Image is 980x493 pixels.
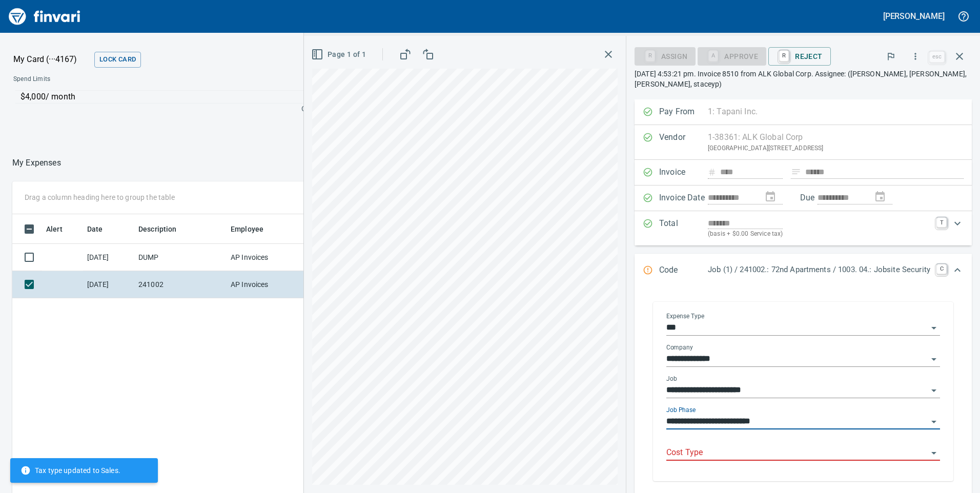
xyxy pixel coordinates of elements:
[927,44,972,69] span: Close invoice
[666,344,693,351] label: Company
[138,223,177,235] span: Description
[936,264,947,274] a: C
[635,211,972,245] div: Expand
[87,223,116,235] span: Date
[659,217,708,239] p: Total
[779,50,789,61] a: R
[666,407,696,413] label: Job Phase
[21,91,342,103] p: $4,000 / month
[904,45,927,68] button: More
[21,465,120,476] span: Tax type updated to Sales.
[13,74,198,85] span: Spend Limits
[777,48,822,65] span: Reject
[134,244,227,271] td: DUMP
[313,48,366,61] span: Page 1 of 1
[929,51,945,63] a: esc
[83,271,134,298] td: [DATE]
[87,223,103,235] span: Date
[83,244,134,271] td: [DATE]
[231,223,263,235] span: Employee
[927,321,941,335] button: Open
[12,157,61,169] nav: breadcrumb
[5,104,349,114] p: Online allowed
[927,383,941,398] button: Open
[927,415,941,429] button: Open
[698,51,766,60] div: Cost Type required
[936,217,947,228] a: T
[99,54,136,66] span: Lock Card
[880,45,902,68] button: Flag
[927,352,941,366] button: Open
[25,192,175,202] p: Drag a column heading here to group the table
[231,223,277,235] span: Employee
[46,223,63,235] span: Alert
[666,376,677,382] label: Job
[768,47,830,66] button: RReject
[659,264,708,277] p: Code
[635,51,696,60] div: Assign
[708,264,930,276] p: Job (1) / 241002.: 72nd Apartments / 1003. 04.: Jobsite Security
[138,223,190,235] span: Description
[227,244,303,271] td: AP Invoices
[6,4,83,29] img: Finvari
[708,229,930,239] p: (basis + $0.00 Service tax)
[927,446,941,460] button: Open
[13,53,90,66] p: My Card (···4167)
[12,157,61,169] p: My Expenses
[309,45,370,64] button: Page 1 of 1
[881,8,947,24] button: [PERSON_NAME]
[635,69,972,89] p: [DATE] 4:53:21 pm. Invoice 8510 from ALK Global Corp. Assignee: ([PERSON_NAME], [PERSON_NAME], [P...
[46,223,76,235] span: Alert
[227,271,303,298] td: AP Invoices
[635,254,972,287] div: Expand
[94,52,141,68] button: Lock Card
[666,313,704,319] label: Expense Type
[883,11,945,22] h5: [PERSON_NAME]
[134,271,227,298] td: 241002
